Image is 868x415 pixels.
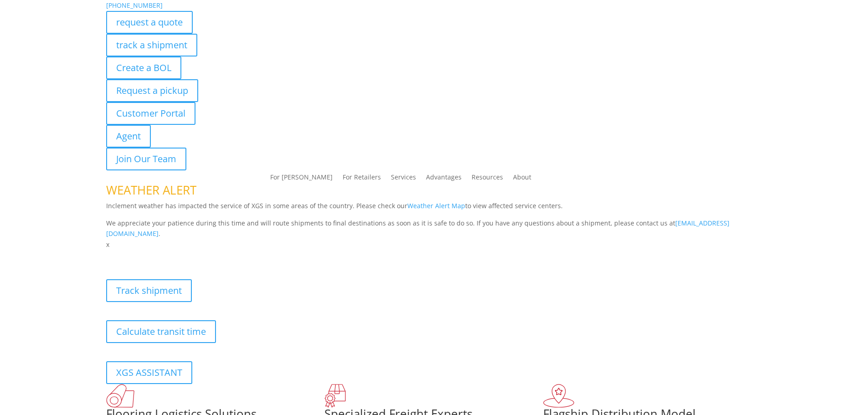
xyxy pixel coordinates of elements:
a: Advantages [426,174,462,184]
p: Inclement weather has impacted the service of XGS in some areas of the country. Please check our ... [106,200,762,218]
img: xgs-icon-focused-on-flooring-red [324,384,346,408]
a: Create a BOL [106,56,181,79]
a: Request a pickup [106,79,198,102]
a: Weather Alert Map [407,201,465,210]
p: x [106,239,762,250]
img: xgs-icon-flagship-distribution-model-red [543,384,575,408]
a: Customer Portal [106,102,195,125]
a: track a shipment [106,34,197,56]
a: For [PERSON_NAME] [270,174,333,184]
img: xgs-icon-total-supply-chain-intelligence-red [106,384,134,408]
a: Services [391,174,416,184]
a: Calculate transit time [106,320,216,343]
span: WEATHER ALERT [106,182,196,198]
a: Resources [472,174,503,184]
a: Agent [106,125,151,148]
a: For Retailers [343,174,381,184]
a: XGS ASSISTANT [106,361,192,384]
a: Track shipment [106,279,192,302]
p: We appreciate your patience during this time and will route shipments to final destinations as so... [106,218,762,240]
b: Visibility, transparency, and control for your entire supply chain. [106,251,309,260]
a: About [513,174,531,184]
a: Join Our Team [106,148,186,170]
a: request a quote [106,11,193,34]
a: [PHONE_NUMBER] [106,1,163,10]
